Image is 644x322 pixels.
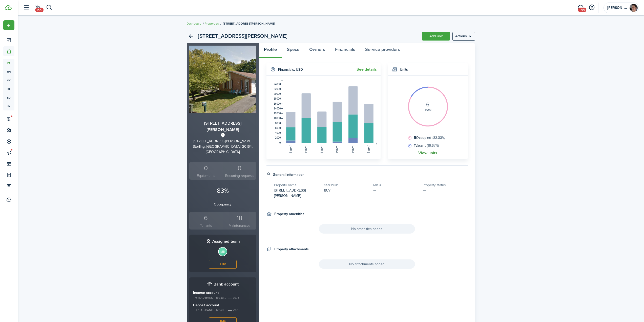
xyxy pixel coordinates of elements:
i: 6 [426,102,429,107]
div: 6 [191,213,222,223]
button: Search [46,3,52,12]
div: 0 [191,163,222,173]
tspan: [DATE] [351,145,354,153]
div: 0 [224,163,255,173]
avatar-text: MB [219,248,227,256]
p: Deposit account [193,302,253,308]
p: Income account [193,290,253,295]
button: Open menu [3,20,14,30]
p: 83% [189,186,256,196]
h2: [STREET_ADDRESS][PERSON_NAME] [198,32,287,41]
a: oc [3,76,14,85]
span: No amenities added [319,224,415,234]
span: +99 [578,8,586,12]
small: THREAD BANK, Thread... | •••• 7975 [193,308,253,312]
tspan: 14000 [274,107,281,110]
button: Open menu [452,32,475,41]
h4: Property attachments [274,247,309,252]
h4: General information [273,172,304,177]
a: pt [3,59,14,67]
span: No attachments added [319,259,415,269]
button: Open sidebar [21,3,31,12]
h4: Financials , USD [278,67,303,72]
button: Edit [209,260,237,269]
b: 1 [414,143,415,148]
a: Owners [304,43,330,58]
tspan: [DATE] [289,145,292,153]
tspan: 0 [279,141,281,144]
span: [STREET_ADDRESS][PERSON_NAME] [274,188,306,198]
img: Property avatar [189,46,256,113]
tspan: 2000 [275,136,281,139]
tspan: 4000 [275,131,281,134]
p: Occupancy [189,202,256,207]
h4: Units [400,67,408,72]
img: Andy [630,4,638,12]
a: in [3,102,14,110]
a: Notifications [33,1,43,14]
a: kl [3,85,14,93]
div: [STREET_ADDRESS][PERSON_NAME] [189,139,256,144]
a: Dashboard [187,21,201,26]
tspan: 16000 [274,102,281,105]
h3: Assigned team [212,238,240,245]
h3: [STREET_ADDRESS][PERSON_NAME] [189,120,256,133]
div: 18 [224,213,255,223]
small: Recurring requests [224,173,255,178]
tspan: 12000 [274,112,281,115]
a: eq [3,93,14,102]
a: Add unit [422,32,450,41]
small: Equipments [191,173,222,178]
img: TenantCloud [5,5,12,10]
tspan: [DATE] [336,145,339,153]
span: (83.33%) [432,135,445,140]
tspan: 8000 [275,122,281,125]
span: — [373,188,376,193]
tspan: [DATE] [305,145,307,153]
span: Total [424,107,431,113]
span: 1977 [324,188,330,193]
h5: Year built [324,182,368,188]
a: Messaging [576,1,585,14]
span: Occupied [413,135,445,140]
button: Open resource center [587,3,596,12]
tspan: 18000 [274,97,281,100]
tspan: 6000 [275,127,281,129]
small: Maintenances [224,223,255,228]
a: 0Equipments [189,162,223,180]
menu-btn: Actions [452,32,475,41]
a: Back [187,32,195,41]
span: (16.67%) [427,143,439,148]
tspan: 24000 [274,83,281,86]
span: [STREET_ADDRESS][PERSON_NAME] [223,21,275,26]
a: 18Maintenances [223,212,256,230]
div: Sterling, [GEOGRAPHIC_DATA], 20164, [GEOGRAPHIC_DATA] [189,144,256,155]
a: Properties [205,21,219,26]
span: +99 [35,8,44,12]
tspan: 20000 [274,92,281,95]
a: un [3,67,14,76]
small: THREAD BANK, Thread... | •••• 7975 [193,295,253,300]
span: Andy [607,6,628,10]
a: Service providers [360,43,405,58]
b: 5 [414,135,416,140]
h4: Property amenities [274,211,304,217]
span: — [423,188,426,193]
h5: Mls # [373,182,418,188]
tspan: [DATE] [367,145,370,153]
tspan: [DATE] [320,145,323,153]
h5: Property name [274,182,319,188]
h3: Bank account [214,281,239,288]
tspan: 22000 [274,88,281,90]
a: Specs [282,43,304,58]
small: Tenants [191,223,222,228]
a: Financials [330,43,360,58]
span: Vacant [413,143,439,148]
tspan: 10000 [274,117,281,120]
